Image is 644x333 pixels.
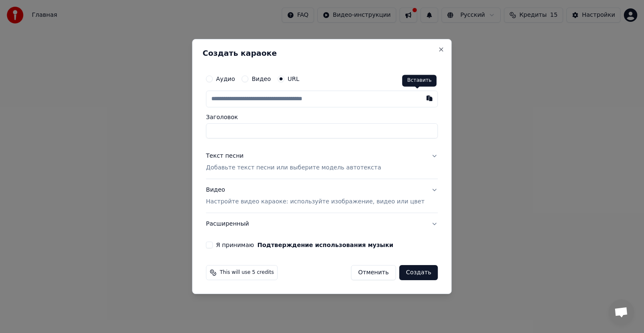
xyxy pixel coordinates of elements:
button: Расширенный [206,213,438,235]
button: ВидеоНастройте видео караоке: используйте изображение, видео или цвет [206,179,438,213]
h2: Создать караоке [203,49,441,57]
div: Видео [206,186,424,206]
button: Создать [399,265,438,280]
label: URL [288,76,299,82]
span: This will use 5 credits [220,269,274,276]
button: Отменить [351,265,396,280]
div: Текст песни [206,152,244,160]
p: Настройте видео караоке: используйте изображение, видео или цвет [206,198,424,206]
p: Добавьте текст песни или выберите модель автотекста [206,164,381,172]
label: Заголовок [206,114,438,120]
label: Видео [252,76,271,82]
button: Текст песниДобавьте текст песни или выберите модель автотекста [206,145,438,179]
label: Я принимаю [216,242,393,248]
label: Аудио [216,76,235,82]
div: Вставить [402,75,436,86]
button: Я принимаю [257,242,393,248]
